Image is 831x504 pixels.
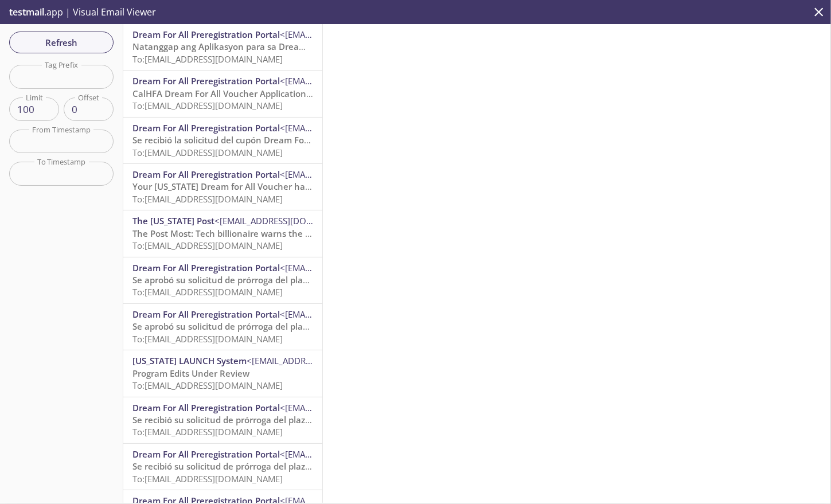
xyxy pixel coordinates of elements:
[132,41,451,52] span: Natanggap ang Aplikasyon para sa Dream For All Voucher ng CalHFA - [DATE]
[132,333,283,345] span: To: [EMAIL_ADDRESS][DOMAIN_NAME]
[132,100,283,111] span: To: [EMAIL_ADDRESS][DOMAIN_NAME]
[280,29,428,40] span: <[EMAIL_ADDRESS][DOMAIN_NAME]>
[132,193,283,205] span: To: [EMAIL_ADDRESS][DOMAIN_NAME]
[132,321,365,332] span: Se aprobó su solicitud de prórroga del plazo de su cupón
[132,215,214,226] span: The [US_STATE] Post
[132,414,363,425] span: Se recibió su solicitud de prórroga del plazo de su cupón
[132,368,249,379] span: Program Edits Under Review
[18,35,104,50] span: Refresh
[123,397,322,443] div: Dream For All Preregistration Portal<[EMAIL_ADDRESS][DOMAIN_NAME]>Se recibió su solicitud de prór...
[123,24,322,70] div: Dream For All Preregistration Portal<[EMAIL_ADDRESS][DOMAIN_NAME]>Natanggap ang Aplikasyon para s...
[132,88,380,99] span: CalHFA Dream For All Voucher Application Received - [DATE]
[132,228,493,239] span: The Post Most: Tech billionaire warns the ‘Antichrist’ is coming for [GEOGRAPHIC_DATA]
[123,444,322,490] div: Dream For All Preregistration Portal<[EMAIL_ADDRESS][DOMAIN_NAME]>Se recibió su solicitud de prór...
[280,308,428,320] span: <[EMAIL_ADDRESS][DOMAIN_NAME]>
[132,29,280,40] span: Dream For All Preregistration Portal
[132,262,280,274] span: Dream For All Preregistration Portal
[132,460,363,472] span: Se recibió su solicitud de prórroga del plazo de su cupón
[132,380,283,391] span: To: [EMAIL_ADDRESS][DOMAIN_NAME]
[132,426,283,437] span: To: [EMAIL_ADDRESS][DOMAIN_NAME]
[123,304,322,350] div: Dream For All Preregistration Portal<[EMAIL_ADDRESS][DOMAIN_NAME]>Se aprobó su solicitud de prórr...
[280,402,428,413] span: <[EMAIL_ADDRESS][DOMAIN_NAME]>
[123,164,322,210] div: Dream For All Preregistration Portal<[EMAIL_ADDRESS][DOMAIN_NAME]>Your [US_STATE] Dream for All V...
[123,118,322,163] div: Dream For All Preregistration Portal<[EMAIL_ADDRESS][DOMAIN_NAME]>Se recibió la solicitud del cup...
[132,308,280,320] span: Dream For All Preregistration Portal
[247,355,439,366] span: <[EMAIL_ADDRESS][DOMAIN_NAME][US_STATE]>
[9,6,44,18] span: testmail
[132,122,280,134] span: Dream For All Preregistration Portal
[132,240,283,251] span: To: [EMAIL_ADDRESS][DOMAIN_NAME]
[132,181,364,192] span: Your [US_STATE] Dream for All Voucher has been Issued!
[123,350,322,396] div: [US_STATE] LAUNCH System<[EMAIL_ADDRESS][DOMAIN_NAME][US_STATE]>Program Edits Under ReviewTo:[EMA...
[132,169,280,180] span: Dream For All Preregistration Portal
[280,122,428,134] span: <[EMAIL_ADDRESS][DOMAIN_NAME]>
[132,75,280,87] span: Dream For All Preregistration Portal
[132,53,283,65] span: To: [EMAIL_ADDRESS][DOMAIN_NAME]
[123,71,322,116] div: Dream For All Preregistration Portal<[EMAIL_ADDRESS][DOMAIN_NAME]>CalHFA Dream For All Voucher Ap...
[123,257,322,303] div: Dream For All Preregistration Portal<[EMAIL_ADDRESS][DOMAIN_NAME]>Se aprobó su solicitud de prórr...
[132,448,280,460] span: Dream For All Preregistration Portal
[132,286,283,298] span: To: [EMAIL_ADDRESS][DOMAIN_NAME]
[132,355,247,366] span: [US_STATE] LAUNCH System
[280,75,428,87] span: <[EMAIL_ADDRESS][DOMAIN_NAME]>
[280,169,428,180] span: <[EMAIL_ADDRESS][DOMAIN_NAME]>
[123,210,322,256] div: The [US_STATE] Post<[EMAIL_ADDRESS][DOMAIN_NAME]>The Post Most: Tech billionaire warns the ‘Antic...
[132,274,365,286] span: Se aprobó su solicitud de prórroga del plazo de su cupón
[132,473,283,485] span: To: [EMAIL_ADDRESS][DOMAIN_NAME]
[132,402,280,413] span: Dream For All Preregistration Portal
[9,32,114,53] button: Refresh
[132,147,283,158] span: To: [EMAIL_ADDRESS][DOMAIN_NAME]
[280,262,428,274] span: <[EMAIL_ADDRESS][DOMAIN_NAME]>
[280,448,428,460] span: <[EMAIL_ADDRESS][DOMAIN_NAME]>
[132,134,406,146] span: Se recibió la solicitud del cupón Dream For All de la CalHFA. [DATE]
[214,215,363,226] span: <[EMAIL_ADDRESS][DOMAIN_NAME]>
